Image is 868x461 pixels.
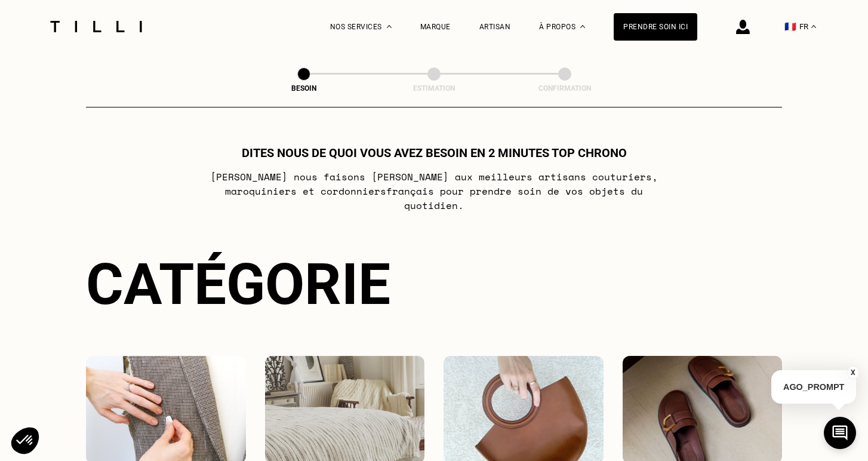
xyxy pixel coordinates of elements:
div: Besoin [244,84,364,93]
div: Estimation [374,84,494,93]
img: Menu déroulant à propos [580,25,585,28]
a: Artisan [479,23,511,31]
img: icône connexion [736,20,750,34]
img: menu déroulant [811,25,816,28]
a: Marque [420,23,451,31]
img: Logo du service de couturière Tilli [46,21,146,32]
div: Catégorie [86,251,782,318]
p: AGO_PROMPT [771,370,856,404]
button: X [847,366,859,379]
p: [PERSON_NAME] nous faisons [PERSON_NAME] aux meilleurs artisans couturiers , maroquiniers et cord... [198,170,671,213]
h1: Dites nous de quoi vous avez besoin en 2 minutes top chrono [242,146,627,160]
div: Confirmation [505,84,624,93]
img: Menu déroulant [387,25,392,28]
span: 🇫🇷 [784,21,796,32]
a: Prendre soin ici [614,13,697,41]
